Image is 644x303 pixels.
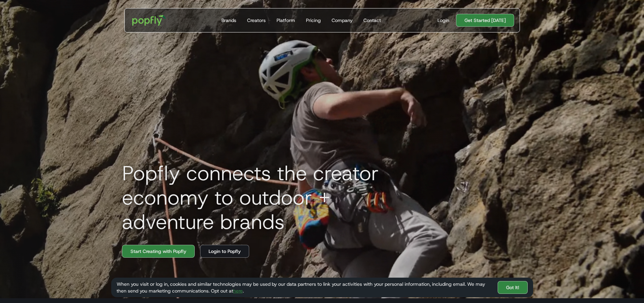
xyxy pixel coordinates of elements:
a: Start Creating with Popfly [122,245,195,258]
div: Creators [247,17,266,24]
a: Company [329,8,355,32]
a: here [233,288,243,294]
div: Contact [363,17,381,24]
div: Pricing [306,17,321,24]
a: Login [435,17,452,24]
a: Login to Popfly [200,245,249,258]
a: Contact [361,8,384,32]
h1: Popfly connects the creator economy to outdoor + adventure brands [117,161,421,234]
div: Login [437,17,449,24]
div: When you visit or log in, cookies and similar technologies may be used by our data partners to li... [117,281,492,294]
div: Platform [277,17,295,24]
a: Got It! [498,281,528,294]
a: Pricing [303,8,324,32]
a: Brands [219,8,239,32]
a: Get Started [DATE] [456,14,514,27]
a: Creators [244,8,268,32]
div: Company [332,17,353,24]
div: Brands [221,17,236,24]
a: Platform [274,8,298,32]
a: home [127,10,171,30]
